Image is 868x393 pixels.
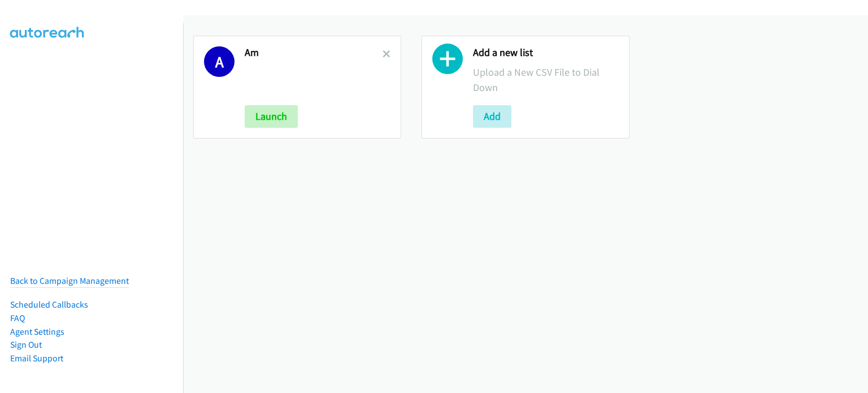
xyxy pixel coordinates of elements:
a: Email Support [10,353,63,364]
h2: Am [245,46,383,59]
a: Sign Out [10,339,42,350]
button: Add [473,105,511,128]
button: Launch [245,105,298,128]
h2: Add a new list [473,46,619,59]
a: Back to Campaign Management [10,275,129,286]
p: Upload a New CSV File to Dial Down [473,64,619,95]
h1: A [204,46,235,77]
a: Agent Settings [10,326,64,337]
a: Scheduled Callbacks [10,299,88,310]
a: FAQ [10,313,25,323]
